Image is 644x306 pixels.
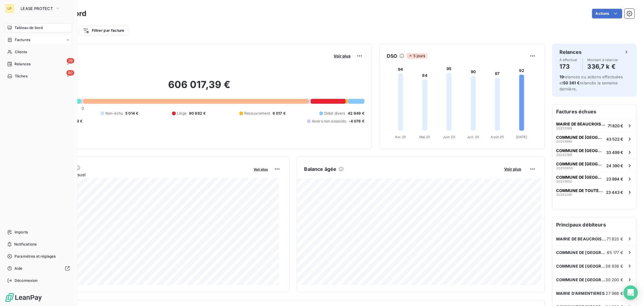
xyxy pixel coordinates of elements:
span: Recouvrement [244,111,270,116]
button: Actions [592,9,622,18]
h6: Principaux débiteurs [553,217,636,232]
span: 5 jours [407,53,427,59]
span: COMMUNE DE [GEOGRAPHIC_DATA] [556,148,604,153]
span: Avoirs non associés [312,119,346,124]
span: Factures [15,37,30,43]
h6: Balance âgée [304,165,337,173]
h6: Relances [559,48,582,56]
span: 23 994 € [606,177,623,181]
h6: DSO [387,52,397,60]
a: Aide [5,264,72,273]
span: 20252091 [556,193,572,197]
span: 43 522 € [606,137,623,142]
div: LP [5,4,14,13]
tspan: Mai 25 [419,135,431,139]
tspan: Août 25 [491,135,504,139]
span: -4 076 € [349,119,364,124]
span: Voir plus [334,54,351,58]
span: À effectuer [559,58,578,62]
span: Clients [15,49,27,55]
span: MAIRIE DE BEAUCROISSANT [556,236,607,241]
span: 38 936 € [606,264,623,269]
tspan: Avr. 25 [395,135,406,139]
span: 71 820 € [607,236,623,241]
span: COMMUNE DE [GEOGRAPHIC_DATA] SUR L'ESCAUT [556,175,604,180]
span: MAIRIE D'ARMENTIERES [556,291,605,296]
span: COMMUNE DE [GEOGRAPHIC_DATA] [556,250,607,255]
img: Logo LeanPay [5,293,42,302]
span: 30 200 € [606,277,623,282]
span: Non-échu [105,111,123,116]
h2: 606 017,39 € [34,79,364,97]
span: relances ou actions effectuées et relancés la semaine dernière. [559,74,623,91]
span: 20251999 [556,140,572,143]
span: COMMUNE DE [GEOGRAPHIC_DATA] [556,264,606,269]
span: Aide [14,266,23,271]
tspan: Juil. 25 [467,135,479,139]
button: MAIRIE DE BEAUCROISSANT2025139971 820 € [553,119,636,132]
span: 6 017 € [273,111,286,116]
span: Tâches [15,73,27,79]
div: Open Intercom Messenger [623,285,638,300]
span: Déconnexion [14,278,38,283]
span: 20251399 [556,126,572,130]
span: 80 [66,70,74,76]
button: Voir plus [332,53,352,59]
span: Imports [14,229,28,235]
span: 65 177 € [607,250,623,255]
span: COMMUNE DE [GEOGRAPHIC_DATA] [556,135,604,140]
button: COMMUNE DE [GEOGRAPHIC_DATA] SUR L'ESCAUT2025180023 994 € [553,172,636,185]
span: 24 390 € [606,163,623,168]
span: 20250855 [556,166,573,170]
h4: 336,7 k € [588,62,618,71]
span: Chiffre d'affaires mensuel [34,171,250,178]
button: COMMUNE DE TOUTENANT2025209123 443 € [553,185,636,199]
tspan: Juin 25 [443,135,455,139]
span: 20242188 [556,153,572,157]
span: COMMUNE DE TOUTENANT [556,188,604,193]
tspan: [DATE] [516,135,527,139]
span: MAIRIE DE BEAUCROISSANT [556,122,605,126]
span: Débit divers [324,111,345,116]
span: 42 849 € [348,111,364,116]
button: Filtrer par facture [79,26,128,35]
span: 29 [67,58,74,63]
span: COMMUNE DE [GEOGRAPHIC_DATA] [556,161,604,166]
span: 33 499 € [606,150,623,155]
span: 20251800 [556,180,572,183]
span: 50 361 € [563,80,580,85]
span: 19 [559,74,564,79]
span: 71 820 € [608,123,623,128]
span: Voir plus [254,167,268,171]
span: 27 966 € [606,291,623,296]
span: Relances [14,61,30,67]
span: Montant à relancer [588,58,618,62]
span: 5 014 € [125,111,138,116]
button: Voir plus [502,166,523,172]
span: Litige [177,111,187,116]
span: 0 [82,106,84,111]
span: 23 443 € [606,190,623,195]
span: Voir plus [504,167,521,171]
h4: 173 [559,62,578,71]
button: Voir plus [252,166,270,172]
span: COMMUNE DE [GEOGRAPHIC_DATA] SUR L'ESCAUT [556,277,606,282]
span: Tableau de bord [14,25,43,31]
button: COMMUNE DE [GEOGRAPHIC_DATA]2025085524 390 € [553,159,636,172]
span: Notifications [14,242,37,247]
span: LEASE PROTECT [21,6,53,11]
h6: Factures échues [553,104,636,119]
button: COMMUNE DE [GEOGRAPHIC_DATA]2025199943 522 € [553,132,636,145]
span: 90 882 € [189,111,206,116]
span: Paramètres et réglages [14,254,56,259]
button: COMMUNE DE [GEOGRAPHIC_DATA]2024218833 499 € [553,145,636,159]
